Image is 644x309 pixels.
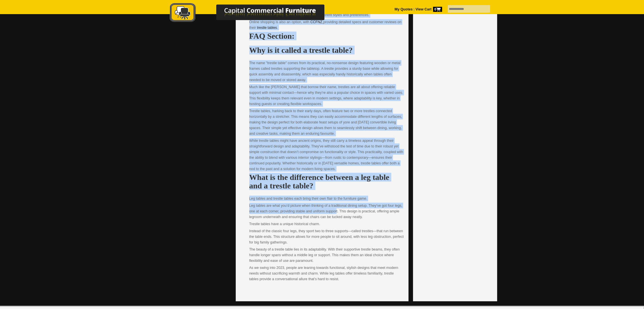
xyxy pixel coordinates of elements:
[433,7,442,12] span: 0
[249,247,404,264] p: The beauty of a trestle table lies in its adaptability. With their supportive trestle beams, they...
[249,46,353,55] strong: Why is it called a trestle table?
[154,3,352,25] a: Capital Commercial Furniture Logo
[154,3,352,23] img: Capital Commercial Furniture Logo
[249,108,404,136] p: Trestle tables, harking back to their early days, often feature two or more trestles connected ho...
[249,173,389,190] strong: What is the difference between a leg table and a trestle table?
[249,84,404,107] p: Much like the [PERSON_NAME] that borrow their name, trestles are all about offering reliable supp...
[416,7,442,11] strong: View Cart
[249,221,404,227] p: Trestle tables have a unique historical charm.
[249,138,404,172] p: While trestle tables might have ancient origins, they still carry a timeless appeal through their...
[414,7,442,11] a: View Cart0
[249,60,404,83] p: The name "trestle table" comes from its practical, no-nonsense design featuring wooden or metal f...
[249,228,404,245] p: Instead of the classic four legs, they sport two to three supports—called trestles—that run betwe...
[257,26,277,30] a: trestle tables
[249,32,294,40] strong: FAQ Section:
[249,196,404,201] p: Leg tables and trestle tables each bring their own flair to the furniture game.
[249,265,404,282] p: As we swing into 2023, people are leaning towards functional, stylish designs that meet modern ne...
[395,7,413,11] a: My Quotes
[249,203,404,220] p: Leg tables are what you’d picture when thinking of a traditional dining setup. They’ve got four l...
